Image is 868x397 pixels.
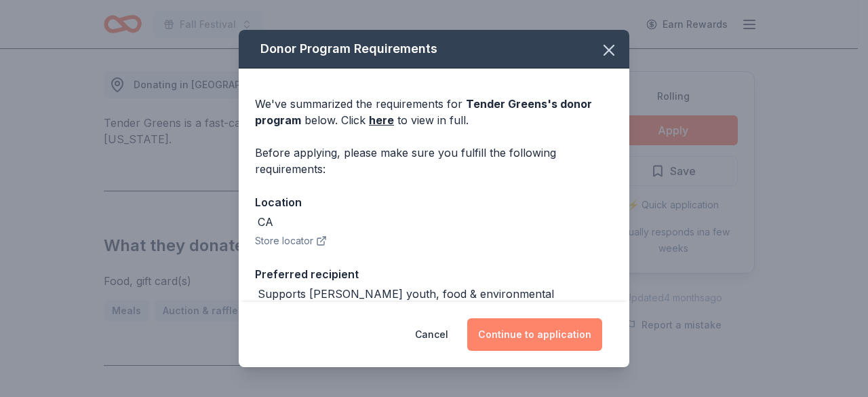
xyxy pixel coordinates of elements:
div: Location [255,193,613,211]
a: here [369,112,394,128]
div: Supports [PERSON_NAME] youth, food & environmental sustainability, education & community groups, ... [258,286,613,335]
div: Donor Program Requirements [239,30,629,69]
div: Before applying, please make sure you fulfill the following requirements: [255,145,613,177]
div: We've summarized the requirements for below. Click to view in full. [255,96,613,128]
button: Cancel [415,318,448,351]
button: Continue to application [467,318,602,351]
div: CA [258,214,273,230]
button: Store locator [255,233,327,249]
div: Preferred recipient [255,265,613,283]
